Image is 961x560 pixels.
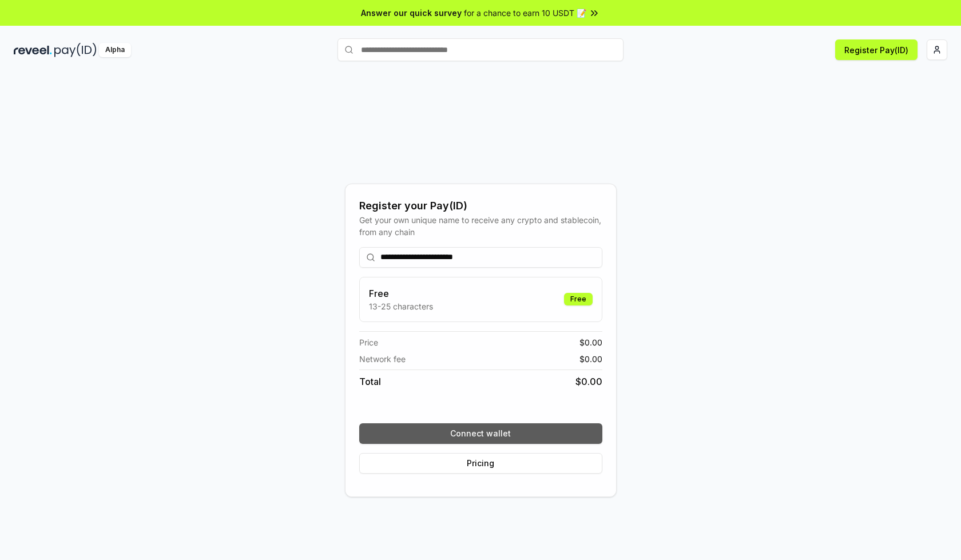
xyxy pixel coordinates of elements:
p: 13-25 characters [369,300,433,312]
span: $ 0.00 [579,353,602,365]
span: Price [359,336,378,348]
span: $ 0.00 [579,336,602,348]
span: Answer our quick survey [361,7,462,19]
div: Free [564,293,593,305]
div: Alpha [99,43,131,57]
span: Network fee [359,353,406,365]
div: Get your own unique name to receive any crypto and stablecoin, from any chain [359,214,602,238]
h3: Free [369,287,433,300]
span: $ 0.00 [575,375,602,388]
span: Total [359,375,381,388]
span: for a chance to earn 10 USDT 📝 [464,7,586,19]
div: Register your Pay(ID) [359,198,602,214]
button: Connect wallet [359,423,602,444]
button: Register Pay(ID) [835,39,918,60]
button: Pricing [359,453,602,474]
img: pay_id [54,43,97,57]
img: reveel_dark [14,43,52,57]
